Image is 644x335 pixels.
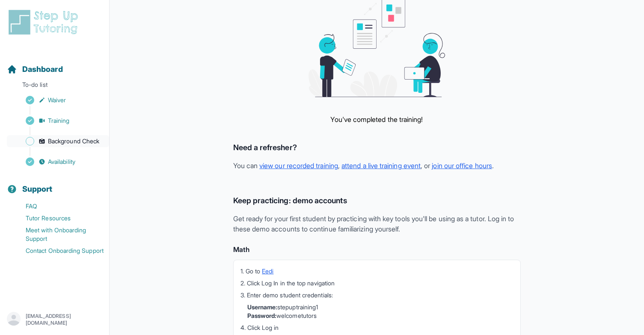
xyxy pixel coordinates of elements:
[233,195,521,207] h3: Keep practicing: demo accounts
[3,80,106,92] p: To-do list
[7,200,109,212] a: FAQ
[247,303,513,320] li: stepuptraining1 welcometutors
[240,279,513,288] li: 2. Click Log In in the top navigation
[240,267,513,276] li: 1. Go to
[247,303,278,311] strong: Username:
[7,212,109,224] a: Tutor Resources
[48,96,66,104] span: Waiver
[3,50,106,79] button: Dashboard
[7,312,102,327] button: [EMAIL_ADDRESS][DOMAIN_NAME]
[259,161,338,170] a: view our recorded training
[240,291,513,299] li: 3. Enter demo student credentials:
[247,312,277,319] strong: Password:
[233,160,521,171] p: You can , , or .
[22,63,63,75] span: Dashboard
[7,156,109,168] a: Availability
[240,323,513,332] li: 4. Click Log in
[26,313,102,326] p: [EMAIL_ADDRESS][DOMAIN_NAME]
[432,161,492,170] a: join our office hours
[7,9,83,36] img: logo
[341,161,421,170] a: attend a live training event
[22,183,53,195] span: Support
[3,169,106,199] button: Support
[330,114,423,125] p: You've completed the training!
[48,157,75,166] span: Availability
[7,135,109,147] a: Background Check
[262,267,273,275] a: Eedi
[48,137,99,145] span: Background Check
[233,244,521,255] h4: Math
[48,116,70,125] span: Training
[7,94,109,106] a: Waiver
[7,115,109,127] a: Training
[233,142,521,154] h3: Need a refresher?
[233,213,521,234] p: Get ready for your first student by practicing with key tools you'll be using as a tutor. Log in ...
[7,245,109,257] a: Contact Onboarding Support
[7,224,109,245] a: Meet with Onboarding Support
[7,63,63,75] a: Dashboard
